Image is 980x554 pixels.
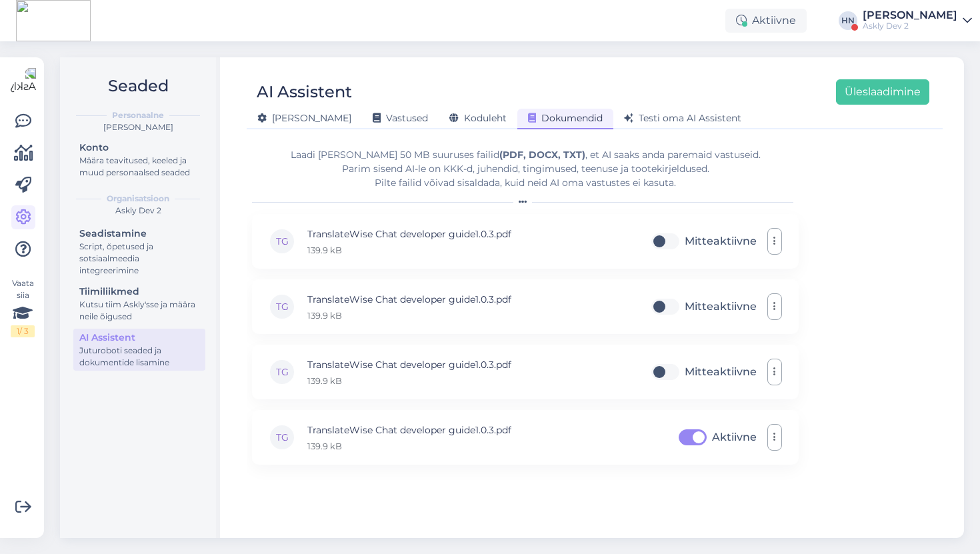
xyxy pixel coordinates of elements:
div: Laadi [PERSON_NAME] 50 MB suuruses failid , et AI saaks anda paremaid vastuseid. Parim sisend AI-... [252,148,799,190]
label: Aktiivne [712,427,757,448]
div: Kutsu tiim Askly'sse ja määra neile õigused [79,299,199,323]
h2: Seaded [71,73,205,99]
div: Tiimiliikmed [79,285,199,299]
b: Personaalne [112,109,164,121]
div: AI Assistent [257,79,352,105]
div: [PERSON_NAME] [71,121,205,133]
label: Mitteaktiivne [685,296,757,317]
div: TG [269,359,295,385]
div: Seadistamine [79,227,199,241]
label: Mitteaktiivne [685,361,757,383]
span: Vastused [373,112,428,124]
div: Juturoboti seaded ja dokumentide lisamine [79,345,199,369]
p: 139.9 kB [307,375,511,387]
b: Organisatsioon [107,193,169,205]
div: [PERSON_NAME] [863,10,957,21]
p: TranslateWise Chat developer guide1.0.3.pdf [307,227,511,241]
span: Testi oma AI Assistent [624,112,741,124]
p: TranslateWise Chat developer guide1.0.3.pdf [307,357,511,372]
a: AI AssistentJuturoboti seaded ja dokumentide lisamine [73,329,205,371]
a: KontoMäära teavitused, keeled ja muud personaalsed seaded [73,139,205,181]
a: TiimiliikmedKutsu tiim Askly'sse ja määra neile õigused [73,283,205,325]
div: TG [269,293,295,320]
p: 139.9 kB [307,244,511,256]
p: 139.9 kB [307,440,511,452]
div: Aktiivne [725,9,807,33]
a: [PERSON_NAME]Askly Dev 2 [863,10,972,31]
div: AI Assistent [79,331,199,345]
span: [PERSON_NAME] [257,112,351,124]
div: Script, õpetused ja sotsiaalmeedia integreerimine [79,241,199,277]
div: TG [269,424,295,451]
div: Määra teavitused, keeled ja muud personaalsed seaded [79,155,199,179]
div: TG [269,228,295,255]
span: Koduleht [449,112,507,124]
img: Askly Logo [11,68,36,93]
p: TranslateWise Chat developer guide1.0.3.pdf [307,292,511,307]
p: 139.9 kB [307,309,511,321]
div: Konto [79,141,199,155]
div: 1 / 3 [11,325,35,337]
p: TranslateWise Chat developer guide1.0.3.pdf [307,423,511,437]
label: Mitteaktiivne [685,231,757,252]
div: HN [839,11,857,30]
span: Dokumendid [528,112,603,124]
a: SeadistamineScript, õpetused ja sotsiaalmeedia integreerimine [73,225,205,279]
div: Vaata siia [11,277,35,337]
div: Askly Dev 2 [863,21,957,31]
button: Üleslaadimine [836,79,929,105]
b: (PDF, DOCX, TXT) [499,149,585,161]
div: Askly Dev 2 [71,205,205,217]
